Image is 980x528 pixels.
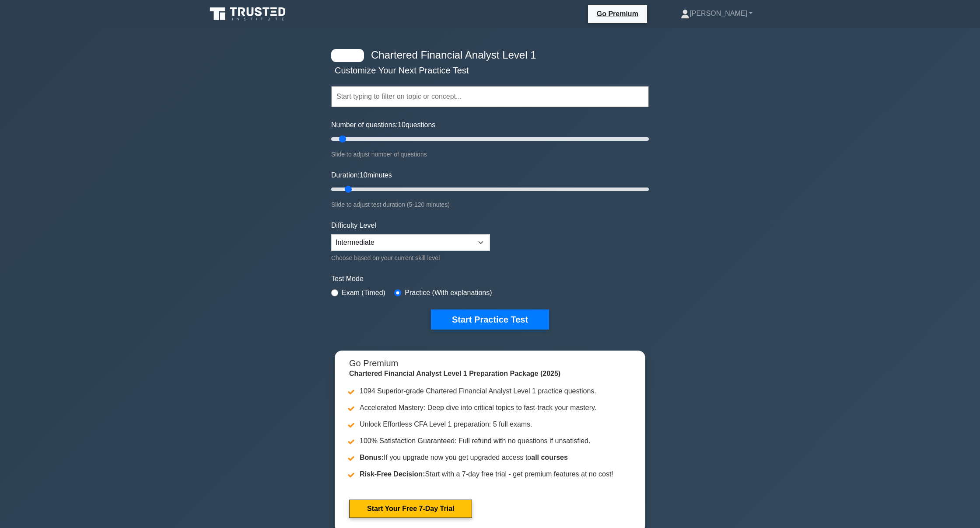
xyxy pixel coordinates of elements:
[331,120,435,130] label: Number of questions: questions
[660,5,773,22] a: [PERSON_NAME]
[342,288,385,298] label: Exam (Timed)
[331,199,649,210] div: Slide to adjust test duration (5-120 minutes)
[331,170,392,181] label: Duration: minutes
[331,220,376,231] label: Difficulty Level
[349,500,472,518] a: Start Your Free 7-Day Trial
[431,309,549,330] button: Start Practice Test
[591,8,644,19] a: Go Premium
[331,149,649,160] div: Slide to adjust number of questions
[331,86,649,107] input: Start typing to filter on topic or concept...
[367,49,606,62] h4: Chartered Financial Analyst Level 1
[360,171,367,179] span: 10
[398,121,406,129] span: 10
[331,274,649,284] label: Test Mode
[405,288,492,298] label: Practice (With explanations)
[331,253,490,263] div: Choose based on your current skill level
